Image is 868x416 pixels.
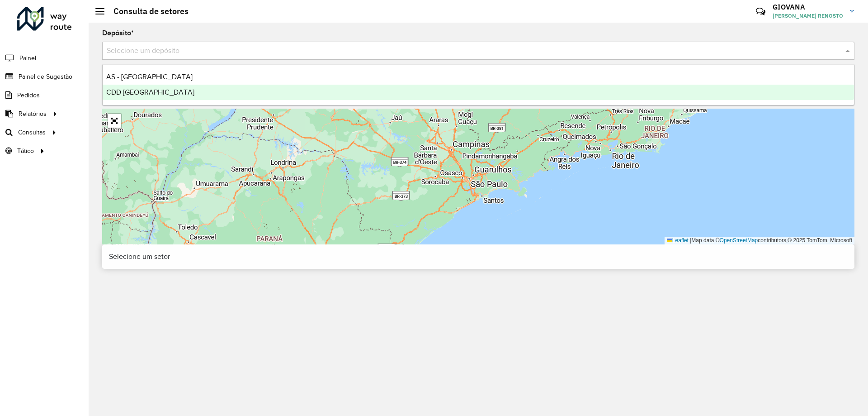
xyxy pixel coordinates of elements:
a: Leaflet [667,237,689,244]
span: | [690,237,691,244]
span: Consultas [18,128,46,137]
a: Abrir mapa em tela cheia [108,114,121,128]
div: Selecione um setor [102,244,854,269]
span: [PERSON_NAME] RENOSTO [773,12,843,20]
a: Contato Rápido [751,2,770,21]
span: AS - [GEOGRAPHIC_DATA] [106,73,193,81]
ng-dropdown-panel: Options list [102,64,854,105]
span: Painel [19,53,36,63]
span: Pedidos [17,91,40,100]
h2: Consulta de setores [104,6,189,16]
span: CDD [GEOGRAPHIC_DATA] [106,88,194,96]
label: Depósito [102,28,134,38]
span: Tático [17,146,34,156]
span: Relatórios [19,109,47,119]
div: Map data © contributors,© 2025 TomTom, Microsoft [665,237,854,244]
span: Painel de Sugestão [19,72,72,81]
a: OpenStreetMap [720,237,758,244]
h3: GIOVANA [773,3,843,11]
